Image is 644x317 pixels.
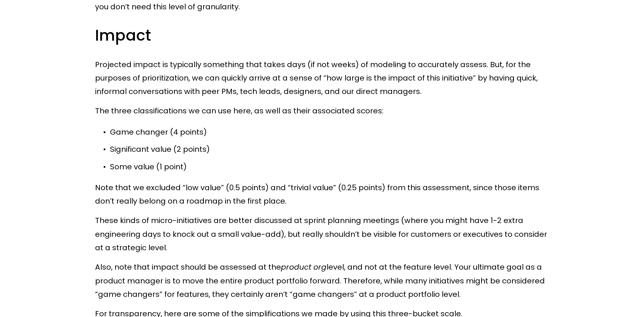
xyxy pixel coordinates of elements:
[95,25,549,45] h3: Impact
[95,260,549,301] p: Also, note that impact should be assessed at the level, and not at the feature level. Your ultima...
[95,104,549,117] p: The three classifications we can use here, as well as their associated scores:
[95,58,549,98] p: Projected impact is typically something that takes days (if not weeks) of modeling to accurately ...
[95,214,549,254] p: These kinds of micro-initiatives are better discussed at sprint planning meetings (where you migh...
[110,125,549,139] p: Game changer (4 points)
[110,160,549,173] p: Some value (1 point)
[110,142,549,156] p: Significant value (2 points)
[95,181,549,208] p: Note that we excluded “low value” (0.5 points) and “trivial value” (0.25 points) from this assess...
[281,262,326,272] em: product org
